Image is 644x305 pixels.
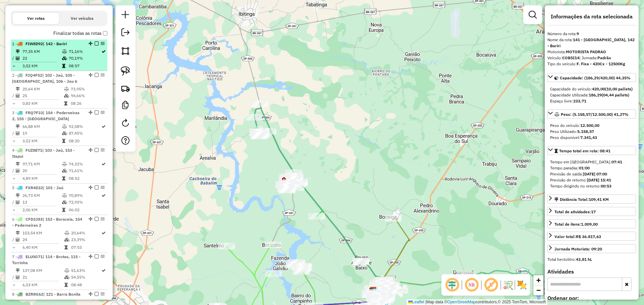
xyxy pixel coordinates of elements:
[25,254,43,259] span: ELU0G71
[16,194,20,198] i: Distância Total
[68,123,101,130] td: 92,58%
[68,130,101,137] td: 87,45%
[71,230,101,236] td: 20,64%
[64,269,69,273] i: % de utilização do peso
[22,100,64,107] td: 0,83 KM
[53,30,107,37] label: Finalizar todas as rotas
[64,101,67,105] i: Tempo total em rota
[95,292,99,296] em: Finalizar rota
[119,98,132,113] a: Criar modelo
[550,165,633,171] div: Tempo paradas:
[101,73,105,77] em: Opções
[62,169,67,173] i: % de utilização da cubagem
[605,86,633,91] strong: (10,00 pallets)
[62,208,65,212] i: Tempo total em rota
[62,50,67,54] i: % de utilização do peso
[597,55,611,60] strong: Padrão
[16,87,20,91] i: Distância Total
[547,37,635,48] strong: 141 - [GEOGRAPHIC_DATA], 142 - Bariri
[119,26,132,41] a: Exportar sessão
[22,55,62,62] td: 22
[25,217,43,222] span: CFD3J83
[561,112,629,117] span: Peso: (5.158,57/12.500,00) 41,27%
[16,275,20,279] i: Total de Atividades
[43,185,63,190] span: | 101 - Jaú
[68,207,101,213] td: 06:02
[43,292,80,297] span: | 121 - Barra Bonita
[12,254,80,265] span: 7 -
[22,48,62,55] td: 77,35 KM
[62,131,67,135] i: % de utilização da cubagem
[64,245,68,249] i: Tempo total em rota
[547,83,636,107] div: Capacidade: (186,29/420,00) 44,35%
[580,135,597,140] strong: 7.341,43
[554,209,596,214] span: Total de atividades:
[583,171,607,176] strong: [DATE] 07:00
[536,276,541,284] span: +
[102,125,106,129] i: Rota otimizada
[103,31,107,35] input: Finalizar todas as rotas
[101,254,105,258] em: Opções
[12,217,82,228] span: | 152 - Boraceia, 154 - Pederneiras 2
[59,13,105,24] button: Ver veículos
[547,232,636,241] a: Valor total:R$ 36.817,63
[121,66,130,76] img: Selecionar atividades - laço
[554,197,609,203] div: Distância Total:
[370,287,379,296] img: 640 UDC Light WCL Villa Carvalho
[89,217,93,221] em: Alterar sequência das rotas
[71,267,101,274] td: 51,63%
[447,300,476,304] a: OpenStreetMap
[560,75,631,80] span: Capacidade: (186,29/420,00) 44,35%
[68,138,101,144] td: 08:20
[22,199,62,206] td: 13
[12,138,15,144] td: =
[464,277,480,293] span: Ocultar NR
[62,176,65,180] i: Tempo total em rota
[577,129,594,134] strong: 5.158,57
[554,221,598,227] div: Total de itens:
[12,63,15,69] td: =
[68,192,101,199] td: 70,89%
[89,254,93,258] em: Alterar sequência das rotas
[550,123,599,128] span: Peso do veículo:
[526,8,539,21] a: Exibir filtros
[25,41,43,46] span: FIW8D92
[547,109,636,119] a: Peso: (5.158,57/12.500,00) 41,27%
[554,246,602,252] div: Jornada Motorista: 09:20
[12,292,80,297] span: 8 -
[16,162,20,166] i: Distância Total
[22,192,62,199] td: 26,73 KM
[547,49,636,55] div: Motorista:
[22,167,62,174] td: 20
[12,73,77,84] span: | 102 - Jaú, 105 - [GEOGRAPHIC_DATA], 106 - Jau 6
[22,282,64,288] td: 6,53 KM
[16,50,20,54] i: Distância Total
[22,175,62,182] td: 4,89 KM
[16,200,20,204] i: Total de Atividades
[580,123,599,128] strong: 12.500,00
[101,110,105,115] em: Opções
[559,148,610,153] span: Tempo total em rota: 08:41
[64,283,68,287] i: Tempo total em rota
[601,183,611,188] strong: 00:53
[12,236,15,243] td: /
[95,148,99,152] em: Finalizar rota
[550,86,633,92] div: Capacidade do veículo:
[12,92,15,99] td: /
[89,73,93,77] em: Alterar sequência das rotas
[16,231,20,235] i: Distância Total
[547,156,636,192] div: Tempo total em rota: 08:41
[25,110,43,115] span: FRQ7F33
[547,207,636,216] a: Total de atividades:17
[68,199,101,206] td: 72,93%
[592,86,605,91] strong: 420,00
[12,110,79,121] span: 3 -
[566,49,606,54] strong: MOTORISTA PADRAO
[547,13,636,20] h4: Informações da rota selecionada
[12,175,15,182] td: =
[589,197,609,202] span: 109,41 KM
[22,244,64,251] td: 6,40 KM
[483,277,499,293] span: Exibir rótulo
[71,244,101,251] td: 07:53
[577,31,579,36] strong: 9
